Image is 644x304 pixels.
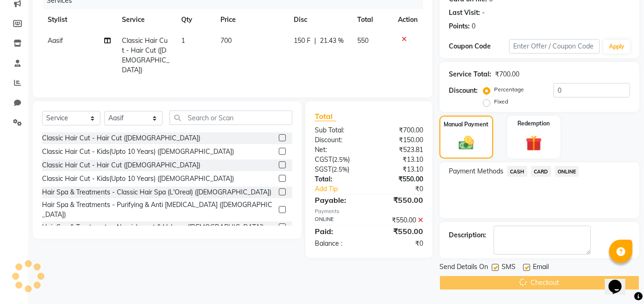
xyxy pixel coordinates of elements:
[449,69,491,79] div: Service Total:
[308,215,369,225] div: ONLINE
[42,174,234,184] div: Classic Hair Cut - Kids(Upto 10 Years) ([DEMOGRAPHIC_DATA])
[308,184,379,194] a: Add Tip
[495,69,519,79] div: ₹700.00
[509,39,600,54] input: Enter Offer / Coupon Code
[369,155,430,165] div: ₹13.10
[308,174,369,184] div: Total:
[314,36,316,46] span: |
[333,166,347,173] span: 2.5%
[439,262,488,274] span: Send Details On
[369,125,430,135] div: ₹700.00
[369,194,430,206] div: ₹550.00
[42,147,234,157] div: Classic Hair Cut - Kids(Upto 10 Years) ([DEMOGRAPHIC_DATA])
[357,36,368,45] span: 550
[308,194,369,206] div: Payable:
[369,215,430,225] div: ₹550.00
[449,41,509,51] div: Coupon Code
[42,160,200,170] div: Classic Hair Cut - Hair Cut ([DEMOGRAPHIC_DATA])
[605,267,635,295] iframe: chat widget
[531,166,551,177] span: CARD
[116,9,176,30] th: Service
[369,174,430,184] div: ₹550.00
[449,21,470,31] div: Points:
[454,134,479,152] img: _cash.svg
[392,9,423,30] th: Action
[220,36,232,45] span: 700
[308,165,369,174] div: ( )
[507,166,527,177] span: CASH
[181,36,185,45] span: 1
[308,145,369,155] div: Net:
[308,135,369,145] div: Discount:
[521,133,547,153] img: _gift.svg
[444,120,488,129] label: Manual Payment
[315,111,336,121] span: Total
[472,21,475,31] div: 0
[42,133,200,143] div: Classic Hair Cut - Hair Cut ([DEMOGRAPHIC_DATA])
[369,135,430,145] div: ₹150.00
[315,155,332,164] span: CGST
[555,166,579,177] span: ONLINE
[334,156,348,163] span: 2.5%
[294,36,311,46] span: 150 F
[48,36,63,45] span: Aasif
[494,97,508,106] label: Fixed
[369,239,430,249] div: ₹0
[308,125,369,135] div: Sub Total:
[449,8,480,18] div: Last Visit:
[308,155,369,165] div: ( )
[502,262,516,274] span: SMS
[482,8,485,18] div: -
[533,262,549,274] span: Email
[176,9,215,30] th: Qty
[449,166,503,176] span: Payment Methods
[170,111,292,125] input: Search or Scan
[308,226,369,237] div: Paid:
[288,9,352,30] th: Disc
[517,119,550,128] label: Redemption
[379,184,430,194] div: ₹0
[369,226,430,237] div: ₹550.00
[42,222,264,232] div: Hair Spa & Treatments - Nourishment & Volume ([DEMOGRAPHIC_DATA])
[449,86,478,96] div: Discount:
[215,9,288,30] th: Price
[42,187,271,197] div: Hair Spa & Treatments - Classic Hair Spa (L'Oreal) ([DEMOGRAPHIC_DATA])
[308,239,369,249] div: Balance :
[42,200,275,220] div: Hair Spa & Treatments - Purifying & Anti [MEDICAL_DATA] ([DEMOGRAPHIC_DATA])
[494,85,524,94] label: Percentage
[315,207,423,215] div: Payments
[122,36,170,74] span: Classic Hair Cut - Hair Cut ([DEMOGRAPHIC_DATA])
[352,9,392,30] th: Total
[320,36,344,46] span: 21.43 %
[369,165,430,174] div: ₹13.10
[449,230,486,240] div: Description:
[369,145,430,155] div: ₹523.81
[603,40,630,54] button: Apply
[42,9,116,30] th: Stylist
[315,165,332,173] span: SGST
